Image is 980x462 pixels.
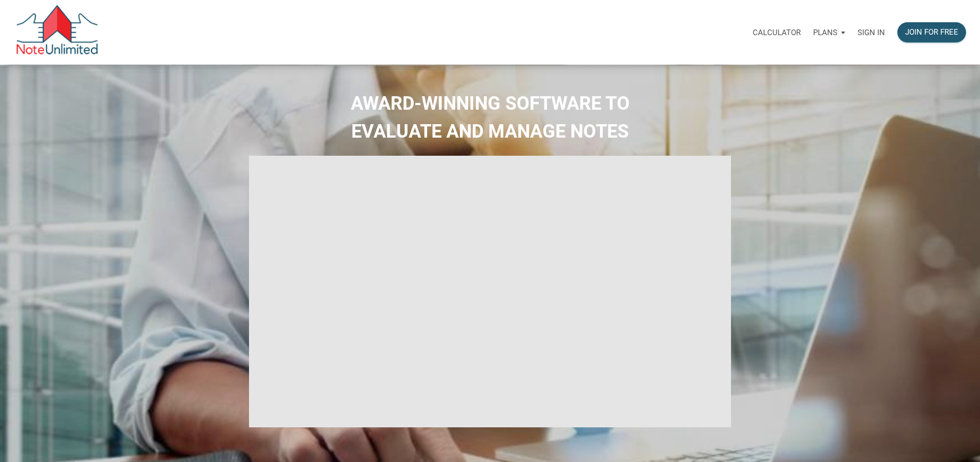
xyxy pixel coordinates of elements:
h2: AWARD-WINNING SOFTWARE TO EVALUATE AND MANAGE NOTES [8,90,972,145]
p: Calculator [753,28,801,37]
a: Join for free [891,16,972,49]
div: Join for free [905,26,958,38]
a: Plans [807,16,851,49]
p: Sign in [858,28,885,37]
a: Sign in [851,16,891,49]
iframe: NoteUnlimited [249,156,732,427]
button: Join for free [897,22,966,42]
button: Plans [807,17,851,48]
a: Calculator [746,16,807,49]
p: Plans [813,28,837,37]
